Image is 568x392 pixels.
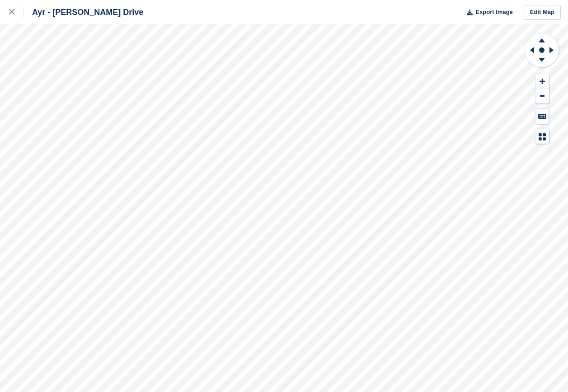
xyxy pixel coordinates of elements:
button: Keyboard Shortcuts [535,109,549,124]
button: Zoom Out [535,89,549,104]
button: Export Image [461,5,513,20]
span: Export Image [475,8,512,17]
button: Zoom In [535,74,549,89]
a: Edit Map [524,5,561,20]
button: Map Legend [535,129,549,144]
div: Ayr - [PERSON_NAME] Drive [24,7,143,18]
